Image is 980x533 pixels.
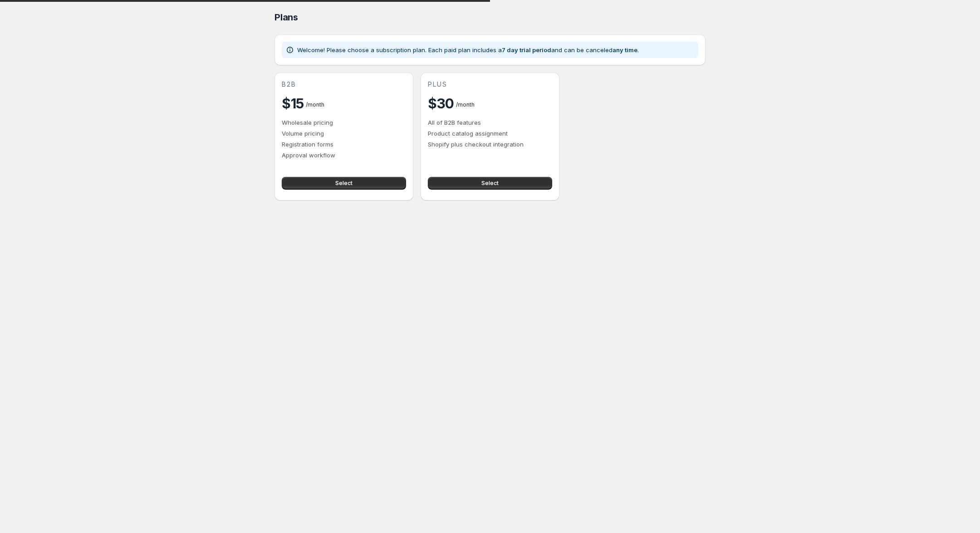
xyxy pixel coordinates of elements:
[502,46,551,54] b: 7 day trial period
[282,94,304,112] h2: $15
[612,46,637,54] b: any time
[456,101,475,108] span: / month
[428,80,447,89] span: plus
[282,129,406,138] p: Volume pricing
[428,129,552,138] p: Product catalog assignment
[481,180,499,187] span: Select
[306,101,324,108] span: / month
[282,118,406,127] p: Wholesale pricing
[428,140,552,149] p: Shopify plus checkout integration
[282,151,406,160] p: Approval workflow
[297,45,639,54] p: Welcome! Please choose a subscription plan. Each paid plan includes a and can be canceled .
[274,12,298,23] span: Plans
[428,177,552,190] button: Select
[428,94,454,112] h2: $30
[282,177,406,190] button: Select
[335,180,353,187] span: Select
[282,80,296,89] span: b2b
[428,118,552,127] p: All of B2B features
[282,140,406,149] p: Registration forms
